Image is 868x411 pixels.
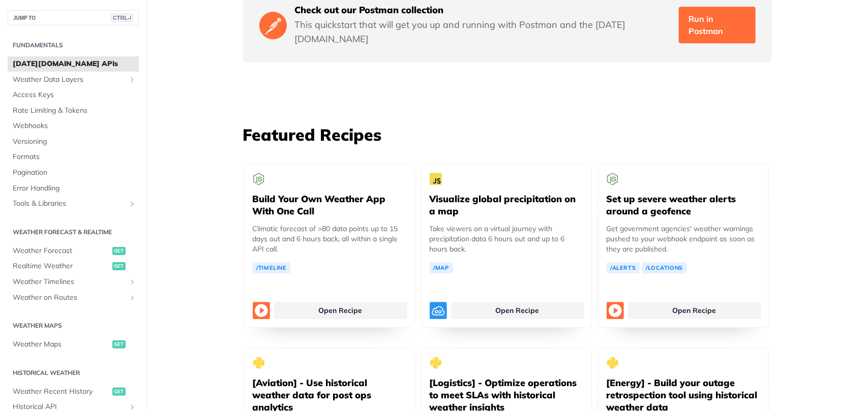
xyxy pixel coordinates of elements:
a: Weather Mapsget [8,337,139,352]
a: Run in Postman [679,7,755,43]
p: Take viewers on a virtual journey with precipitation data 6 hours out and up to 6 hours back. [430,224,583,254]
button: Show subpages for Historical API [128,403,136,411]
h2: Weather Maps [8,321,139,330]
span: Weather Maps [13,339,110,350]
span: Rate Limiting & Tokens [13,106,136,116]
a: Formats [8,149,139,165]
span: Weather Forecast [13,246,110,256]
a: Rate Limiting & Tokens [8,103,139,118]
span: get [112,247,126,255]
a: Webhooks [8,118,139,134]
a: /Timeline [253,262,291,273]
span: Formats [13,152,136,162]
span: Weather Timelines [13,277,126,287]
span: Realtime Weather [13,261,110,271]
h2: Fundamentals [8,41,139,50]
h5: Build Your Own Weather App With One Call [253,193,406,217]
a: /Locations [642,262,687,273]
p: Climatic forecast of >80 data points up to 15 days out and 6 hours back, all within a single API ... [253,224,406,254]
h2: Weather Forecast & realtime [8,228,139,237]
a: /Alerts [607,262,640,273]
a: Realtime Weatherget [8,259,139,274]
a: Open Recipe [628,302,761,319]
span: get [112,340,126,349]
span: Weather Data Layers [13,75,126,85]
span: Weather on Routes [13,293,126,303]
a: Open Recipe [451,302,584,319]
p: Get government agencies' weather warnings pushed to your webhook endpoint as soon as they are pub... [607,224,760,254]
a: Error Handling [8,181,139,196]
h3: Featured Recipes [243,123,772,146]
span: Versioning [13,137,136,147]
h5: Set up severe weather alerts around a geofence [607,193,760,217]
a: Versioning [8,134,139,149]
span: get [112,262,126,270]
span: Tools & Libraries [13,199,126,209]
a: Weather Recent Historyget [8,384,139,399]
span: Pagination [13,168,136,178]
button: Show subpages for Weather on Routes [128,294,136,302]
span: [DATE][DOMAIN_NAME] APIs [13,59,136,69]
button: JUMP TOCTRL-/ [8,10,139,25]
a: [DATE][DOMAIN_NAME] APIs [8,56,139,72]
h5: Visualize global precipitation on a map [430,193,583,217]
a: Open Recipe [274,302,407,319]
span: Access Keys [13,90,136,100]
a: Tools & LibrariesShow subpages for Tools & Libraries [8,196,139,211]
button: Show subpages for Tools & Libraries [128,200,136,208]
h2: Historical Weather [8,368,139,377]
a: Weather on RoutesShow subpages for Weather on Routes [8,290,139,305]
a: Pagination [8,165,139,180]
span: Weather Recent History [13,387,110,397]
span: Webhooks [13,121,136,131]
span: CTRL-/ [111,14,133,22]
a: Weather Data LayersShow subpages for Weather Data Layers [8,72,139,87]
a: /Map [430,262,453,273]
span: get [112,388,126,396]
a: Weather TimelinesShow subpages for Weather Timelines [8,274,139,290]
img: Postman Logo [259,10,287,40]
span: Error Handling [13,183,136,194]
h5: Check out our Postman collection [295,4,671,16]
button: Show subpages for Weather Data Layers [128,76,136,84]
a: Access Keys [8,87,139,103]
a: Weather Forecastget [8,243,139,259]
button: Show subpages for Weather Timelines [128,278,136,286]
p: This quickstart that will get you up and running with Postman and the [DATE][DOMAIN_NAME] [295,18,671,46]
